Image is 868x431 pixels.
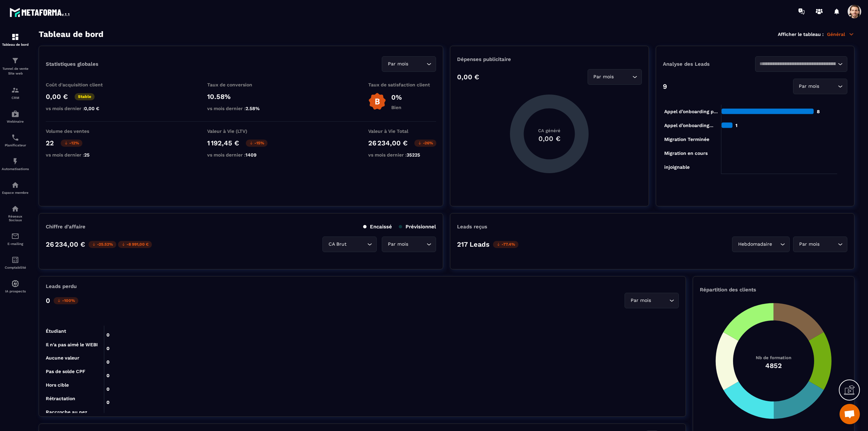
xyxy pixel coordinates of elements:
[39,29,103,39] h3: Tableau de bord
[797,83,821,90] span: Par mois
[46,224,85,230] p: Chiffre d’affaire
[700,287,847,293] p: Répartition des clients
[663,61,755,67] p: Analyse des Leads
[46,369,85,374] tspan: Pas de solde CPF
[46,328,66,334] tspan: Étudiant
[414,140,436,147] p: -26%
[46,409,87,415] tspan: Raccroche au nez
[821,83,836,90] input: Search for option
[207,152,275,158] p: vs mois dernier :
[2,52,29,81] a: formationformationTunnel de vente Site web
[368,152,436,158] p: vs mois dernier :
[2,28,29,52] a: formationformationTableau de bord
[773,241,778,248] input: Search for option
[46,61,98,67] p: Statistiques globales
[46,296,50,305] p: 0
[75,93,95,100] p: Stable
[391,93,402,101] p: 0%
[2,289,29,293] p: IA prospects
[827,31,854,37] p: Général
[382,56,436,72] div: Search for option
[46,82,114,87] p: Coût d'acquisition client
[2,176,29,200] a: automationsautomationsEspace membre
[88,241,116,248] p: -25.52%
[46,106,114,111] p: vs mois dernier :
[457,224,487,230] p: Leads reçus
[793,237,847,252] div: Search for option
[2,167,29,171] p: Automatisations
[2,214,29,222] p: Réseaux Sociaux
[9,6,71,18] img: logo
[245,152,257,158] span: 1409
[46,139,54,147] p: 22
[11,134,19,142] img: scheduler
[592,73,615,81] span: Par mois
[664,150,707,156] tspan: Migration en cours
[207,82,275,87] p: Taux de conversion
[457,73,479,81] p: 0,00 €
[2,105,29,128] a: automationsautomationsWebinaire
[11,232,19,240] img: email
[2,128,29,152] a: schedulerschedulerPlanificateur
[386,241,410,248] span: Par mois
[11,181,19,189] img: automations
[399,224,436,230] p: Prévisionnel
[2,227,29,251] a: emailemailE-mailing
[207,93,275,101] p: 10.58%
[368,93,386,110] img: b-badge-o.b3b20ee6.svg
[11,280,19,288] img: automations
[61,140,82,147] p: -12%
[629,297,652,304] span: Par mois
[11,33,19,41] img: formation
[493,241,518,248] p: -77.4%
[755,56,847,72] div: Search for option
[652,297,668,304] input: Search for option
[759,60,836,68] input: Search for option
[84,152,90,158] span: 25
[327,241,348,248] span: CA Brut
[2,66,29,76] p: Tunnel de vente Site web
[382,237,436,252] div: Search for option
[664,164,689,170] tspan: injoignable
[11,157,19,165] img: automations
[84,106,99,111] span: 0,00 €
[457,56,642,62] p: Dépenses publicitaire
[615,73,631,81] input: Search for option
[207,139,239,147] p: 1 192,45 €
[793,79,847,94] div: Search for option
[46,93,68,101] p: 0,00 €
[736,241,773,248] span: Hebdomadaire
[2,96,29,100] p: CRM
[588,69,642,85] div: Search for option
[664,123,713,128] tspan: Appel d’onboarding...
[46,283,77,289] p: Leads perdu
[664,137,709,142] tspan: Migration Terminée
[664,109,717,115] tspan: Appel d’onboarding p...
[207,128,275,134] p: Valeur à Vie (LTV)
[11,110,19,118] img: automations
[322,237,377,252] div: Search for option
[663,82,667,90] p: 9
[391,105,402,110] p: Bien
[2,251,29,274] a: accountantaccountantComptabilité
[368,82,436,87] p: Taux de satisfaction client
[11,86,19,94] img: formation
[2,43,29,46] p: Tableau de bord
[797,241,821,248] span: Par mois
[54,297,78,304] p: -100%
[840,404,860,424] div: Mở cuộc trò chuyện
[457,240,490,248] p: 217 Leads
[11,57,19,65] img: formation
[821,241,836,248] input: Search for option
[46,355,79,361] tspan: Aucune valeur
[2,143,29,147] p: Planificateur
[2,120,29,123] p: Webinaire
[368,128,436,134] p: Valeur à Vie Total
[2,191,29,194] p: Espace membre
[348,241,366,248] input: Search for option
[207,106,275,111] p: vs mois dernier :
[2,242,29,246] p: E-mailing
[2,266,29,269] p: Comptabilité
[410,241,425,248] input: Search for option
[46,382,69,388] tspan: Hors cible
